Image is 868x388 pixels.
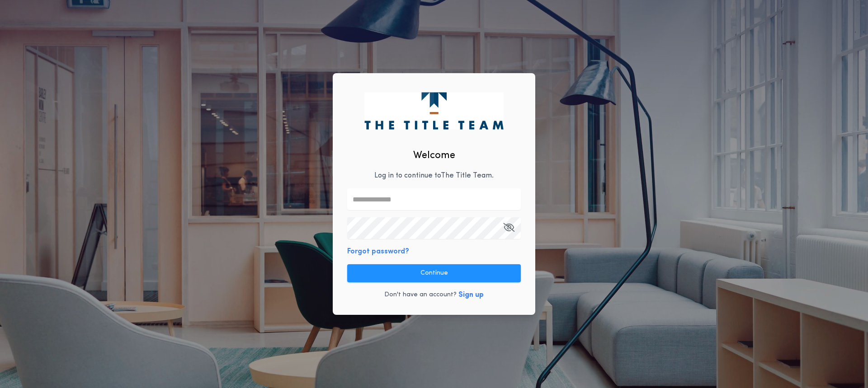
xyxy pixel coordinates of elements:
button: Forgot password? [347,246,409,257]
img: logo [364,92,503,129]
h2: Welcome [413,148,455,163]
p: Log in to continue to The Title Team . [374,170,494,181]
p: Don't have an account? [384,290,457,299]
button: Sign up [458,290,484,300]
button: Continue [347,264,521,282]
